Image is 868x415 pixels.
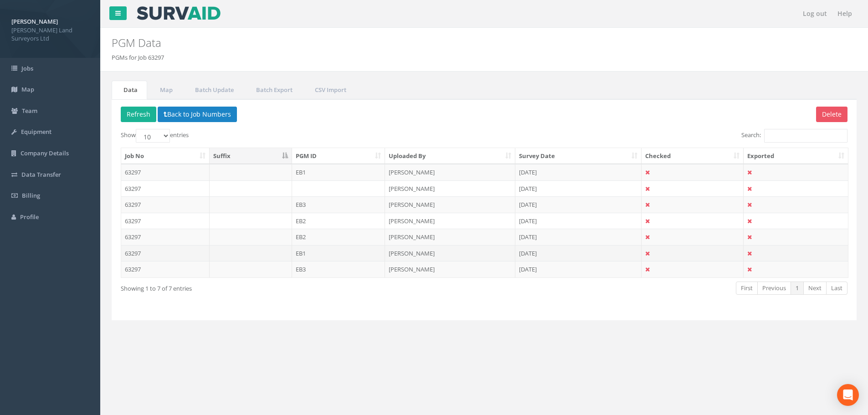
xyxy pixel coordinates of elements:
[385,245,515,261] td: [PERSON_NAME]
[292,261,385,277] td: EB3
[515,180,642,197] td: [DATE]
[121,164,210,180] td: 63297
[22,107,37,115] span: Team
[244,81,302,99] a: Batch Export
[210,148,292,164] th: Suffix: activate to sort column descending
[136,129,170,143] select: Showentries
[744,148,848,164] th: Exported: activate to sort column ascending
[121,245,210,261] td: 63297
[121,129,189,143] label: Show entries
[515,229,642,245] td: [DATE]
[764,129,847,143] input: Search:
[11,15,89,43] a: [PERSON_NAME] [PERSON_NAME] Land Surveyors Ltd
[803,282,827,295] a: Next
[11,26,89,43] span: [PERSON_NAME] Land Surveyors Ltd
[385,261,515,277] td: [PERSON_NAME]
[21,64,33,72] span: Jobs
[21,128,51,136] span: Equipment
[121,229,210,245] td: 63297
[112,53,164,62] li: PGMs for Job 63297
[741,129,847,143] label: Search:
[385,196,515,213] td: [PERSON_NAME]
[121,281,416,293] div: Showing 1 to 7 of 7 entries
[21,85,34,93] span: Map
[121,213,210,229] td: 63297
[515,261,642,277] td: [DATE]
[21,170,61,179] span: Data Transfer
[837,384,859,406] div: Open Intercom Messenger
[292,229,385,245] td: EB2
[385,180,515,197] td: [PERSON_NAME]
[515,164,642,180] td: [DATE]
[22,191,40,200] span: Billing
[121,196,210,213] td: 63297
[385,148,515,164] th: Uploaded By: activate to sort column ascending
[121,261,210,277] td: 63297
[736,282,758,295] a: First
[515,245,642,261] td: [DATE]
[292,148,385,164] th: PGM ID: activate to sort column ascending
[515,213,642,229] td: [DATE]
[121,180,210,197] td: 63297
[385,164,515,180] td: [PERSON_NAME]
[826,282,847,295] a: Last
[303,81,356,99] a: CSV Import
[292,164,385,180] td: EB1
[292,213,385,229] td: EB2
[385,229,515,245] td: [PERSON_NAME]
[757,282,791,295] a: Previous
[385,213,515,229] td: [PERSON_NAME]
[183,81,243,99] a: Batch Update
[158,107,237,122] button: Back to Job Numbers
[11,17,58,26] strong: [PERSON_NAME]
[112,37,730,49] h2: PGM Data
[121,107,156,122] button: Refresh
[292,196,385,213] td: EB3
[292,245,385,261] td: EB1
[642,148,744,164] th: Checked: activate to sort column ascending
[816,107,847,122] button: Delete
[515,148,642,164] th: Survey Date: activate to sort column ascending
[121,148,210,164] th: Job No: activate to sort column ascending
[148,81,182,99] a: Map
[791,282,804,295] a: 1
[515,196,642,213] td: [DATE]
[112,81,147,99] a: Data
[21,149,69,157] span: Company Details
[20,213,39,221] span: Profile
